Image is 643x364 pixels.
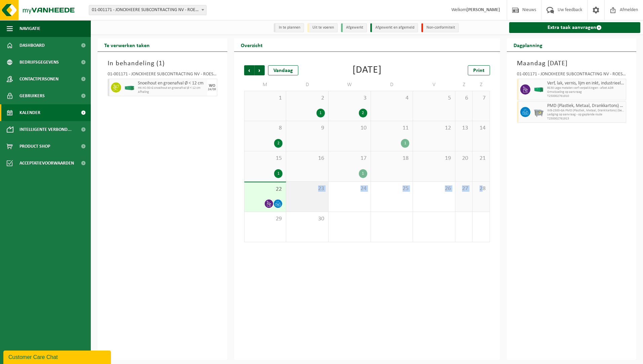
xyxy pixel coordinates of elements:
[248,186,283,193] span: 22
[3,349,112,364] iframe: chat widget
[473,68,485,73] span: Print
[352,65,382,75] div: [DATE]
[20,121,72,138] span: Intelligente verbond...
[547,117,625,121] span: T250002761913
[244,79,287,91] td: M
[370,23,418,32] li: Afgewerkt en afgemeld
[209,84,215,88] div: WO
[248,215,283,223] span: 29
[248,95,283,102] span: 1
[455,79,472,91] td: Z
[472,79,490,91] td: Z
[20,71,59,87] span: Contactpersonen
[138,81,205,86] span: Snoeihout en groenafval Ø < 12 cm
[286,79,329,91] td: D
[517,72,627,79] div: 01-001171 - JONCKHEERE SUBCONTRACTING NV - ROESELARE
[476,95,486,102] span: 7
[476,155,486,162] span: 21
[332,155,367,162] span: 17
[274,169,282,178] div: 1
[138,90,205,94] span: Afhaling
[359,169,367,178] div: 1
[89,5,206,15] span: 01-001171 - JONCKHEERE SUBCONTRACTING NV - ROESELARE
[547,94,625,98] span: T250002761910
[547,86,625,90] span: RS30 Lege metalen verf verpakkingen - afzet ADR
[20,37,45,54] span: Dashboard
[290,215,325,223] span: 30
[290,124,325,132] span: 9
[401,139,409,148] div: 1
[517,59,627,69] h3: Maandag [DATE]
[416,124,452,132] span: 12
[316,109,325,117] div: 1
[534,87,544,92] img: HK-RS-30-GN-00
[244,65,254,75] span: Vorige
[274,23,304,32] li: In te plannen
[108,59,217,69] h3: In behandeling ( )
[20,138,50,155] span: Product Shop
[89,5,206,15] span: 01-001171 - JONCKHEERE SUBCONTRACTING NV - ROESELARE
[248,124,283,132] span: 8
[138,86,205,90] span: HK-XC-30-G snoeihout en groenafval Ø < 12 cm
[234,38,269,51] h2: Overzicht
[459,124,469,132] span: 13
[459,95,469,102] span: 6
[509,22,641,33] a: Extra taak aanvragen
[307,23,338,32] li: Uit te voeren
[476,124,486,132] span: 14
[547,103,625,109] span: PMD (Plastiek, Metaal, Drankkartons) (bedrijven)
[459,185,469,192] span: 27
[421,23,459,32] li: Non-conformiteit
[416,155,452,162] span: 19
[290,155,325,162] span: 16
[416,95,452,102] span: 5
[547,81,625,86] span: Verf, lak, vernis, lijm en inkt, industrieel in IBC
[374,185,410,192] span: 25
[124,85,135,90] img: HK-XC-30-GN-00
[159,60,162,67] span: 1
[416,185,452,192] span: 26
[20,104,40,121] span: Kalender
[359,109,367,117] div: 2
[507,38,549,51] h2: Dagplanning
[290,185,325,192] span: 23
[108,72,217,79] div: 01-001171 - JONCKHEERE SUBCONTRACTING NV - ROESELARE
[255,65,265,75] span: Volgende
[374,124,410,132] span: 11
[20,54,59,71] span: Bedrijfsgegevens
[534,107,544,117] img: WB-2500-GAL-GY-01
[20,87,45,104] span: Gebruikers
[413,79,455,91] td: V
[468,65,490,75] a: Print
[332,185,367,192] span: 24
[332,95,367,102] span: 3
[274,139,282,148] div: 2
[341,23,367,32] li: Afgewerkt
[459,155,469,162] span: 20
[20,155,74,172] span: Acceptatievoorwaarden
[466,7,500,12] strong: [PERSON_NAME]
[374,155,410,162] span: 18
[290,95,325,102] span: 2
[371,79,413,91] td: D
[332,124,367,132] span: 10
[248,155,283,162] span: 15
[98,38,156,51] h2: Te verwerken taken
[329,79,371,91] td: W
[547,90,625,94] span: Omwisseling op aanvraag
[476,185,486,192] span: 28
[20,20,40,37] span: Navigatie
[208,88,216,91] div: 24/09
[547,113,625,117] span: Lediging op aanvraag - op geplande route
[547,109,625,113] span: WB-2500-GA PMD (Plastiek, Metaal, Drankkartons) (bedrijven)
[374,95,410,102] span: 4
[268,65,298,75] div: Vandaag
